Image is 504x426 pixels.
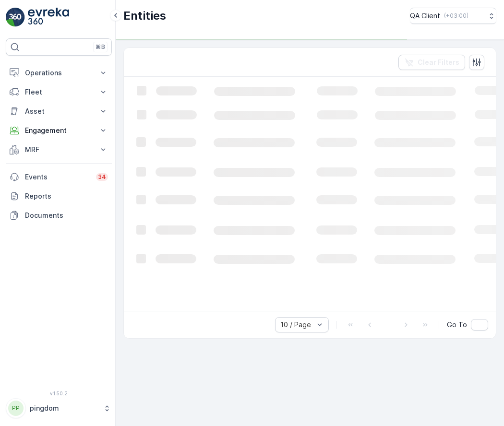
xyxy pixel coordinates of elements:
[6,121,112,140] button: Engagement
[25,191,108,201] p: Reports
[398,55,465,70] button: Clear Filters
[6,8,25,27] img: logo
[98,173,106,181] p: 34
[444,12,468,20] p: ( +03:00 )
[123,8,166,24] p: Entities
[6,83,112,102] button: Fleet
[447,320,467,330] span: Go To
[25,145,93,154] p: MRF
[418,58,459,67] p: Clear Filters
[6,63,112,83] button: Operations
[410,11,440,21] p: QA Client
[25,211,108,220] p: Documents
[6,140,112,159] button: MRF
[25,126,93,135] p: Engagement
[6,390,112,396] span: v 1.50.2
[410,8,496,24] button: QA Client(+03:00)
[25,68,93,78] p: Operations
[25,87,93,97] p: Fleet
[8,401,24,416] div: PP
[6,398,112,418] button: PPpingdom
[6,167,112,187] a: Events34
[96,43,105,51] p: ⌘B
[6,102,112,121] button: Asset
[25,172,90,182] p: Events
[25,106,93,116] p: Asset
[6,206,112,225] a: Documents
[6,187,112,206] a: Reports
[30,403,98,413] p: pingdom
[28,8,69,27] img: logo_light-DOdMpM7g.png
